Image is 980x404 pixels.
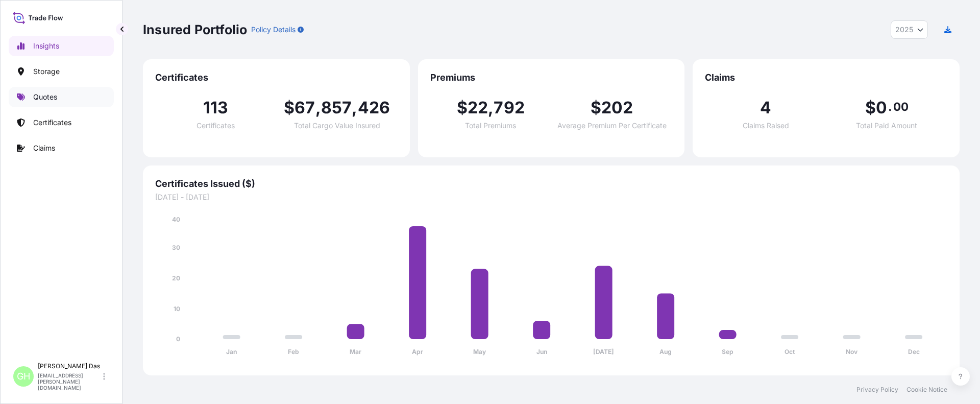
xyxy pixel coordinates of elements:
tspan: Jan [226,348,237,355]
span: 113 [203,100,229,116]
tspan: 40 [172,216,180,223]
span: GH [17,371,30,382]
a: Certificates [9,112,114,133]
a: Insights [9,36,114,56]
span: $ [284,100,295,116]
a: Privacy Policy [856,386,898,394]
tspan: Dec [908,348,920,355]
tspan: 30 [172,244,180,251]
tspan: Nov [846,348,858,355]
span: Certificates [155,72,398,84]
span: 857 [321,100,352,116]
span: 22 [468,100,488,116]
span: Certificates [197,122,235,129]
p: Insights [33,41,59,51]
p: Insured Portfolio [143,21,247,38]
p: [PERSON_NAME] Das [38,362,101,370]
tspan: Mar [350,348,361,355]
tspan: 10 [174,305,180,313]
p: Policy Details [251,25,296,35]
span: Certificates Issued ($) [155,178,947,190]
span: 202 [601,100,633,116]
a: Claims [9,138,114,158]
span: 426 [358,100,390,116]
span: Total Cargo Value Insured [294,122,380,129]
a: Quotes [9,87,114,107]
span: [DATE] - [DATE] [155,192,947,202]
span: Claims Raised [743,122,789,129]
a: Storage [9,61,114,82]
p: Certificates [33,117,71,128]
tspan: Feb [288,348,299,355]
tspan: Aug [659,348,672,355]
span: 00 [893,103,909,111]
span: 792 [494,100,525,116]
span: Premiums [430,72,673,84]
span: $ [591,100,601,116]
p: Storage [33,66,60,77]
span: Claims [705,72,947,84]
p: [EMAIL_ADDRESS][PERSON_NAME][DOMAIN_NAME] [38,372,101,391]
span: $ [865,100,876,116]
span: . [888,103,892,111]
tspan: Jun [536,348,547,355]
span: 67 [295,100,315,116]
tspan: May [473,348,486,355]
button: Year Selector [891,20,928,39]
span: 0 [876,100,887,116]
a: Cookie Notice [906,386,947,394]
span: 2025 [895,25,913,35]
tspan: Apr [412,348,423,355]
span: Total Premiums [465,122,516,129]
tspan: Sep [722,348,733,355]
p: Quotes [33,92,57,102]
span: $ [457,100,468,116]
span: , [352,100,357,116]
span: Average Premium Per Certificate [557,122,667,129]
p: Claims [33,143,55,153]
span: 4 [760,100,771,116]
tspan: 20 [172,274,180,282]
span: , [488,100,494,116]
tspan: 0 [176,335,180,343]
tspan: Oct [785,348,795,355]
tspan: [DATE] [593,348,614,355]
span: Total Paid Amount [856,122,917,129]
span: , [315,100,321,116]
